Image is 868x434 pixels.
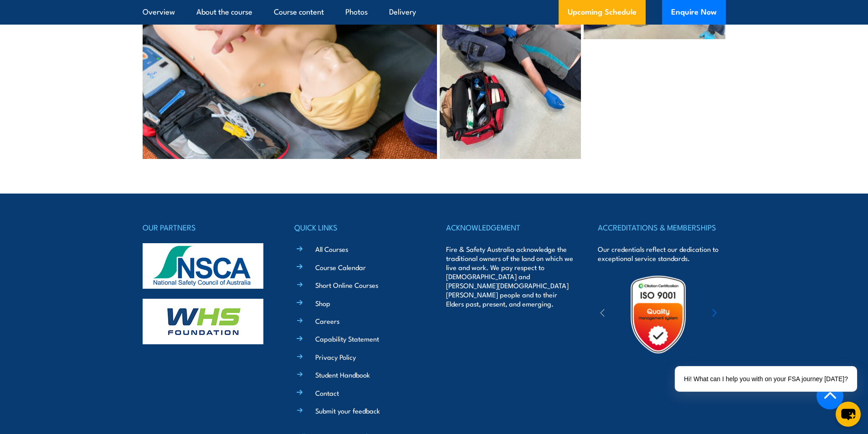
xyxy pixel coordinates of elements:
[675,366,857,392] div: Hi! What can I help you with on your FSA journey [DATE]?
[143,221,270,234] h4: OUR PARTNERS
[699,299,778,330] img: ewpa-logo
[315,370,370,379] a: Student Handbook
[315,406,380,415] a: Submit your feedback
[315,316,339,326] a: Careers
[315,298,330,308] a: Shop
[294,221,422,234] h4: QUICK LINKS
[143,243,263,289] img: nsca-logo-footer
[315,334,379,343] a: Capability Statement
[315,262,366,272] a: Course Calendar
[143,299,263,344] img: whs-logo-footer
[598,245,725,263] p: Our credentials reflect our dedication to exceptional service standards.
[446,245,574,308] p: Fire & Safety Australia acknowledge the traditional owners of the land on which we live and work....
[598,221,725,234] h4: ACCREDITATIONS & MEMBERSHIPS
[315,352,356,362] a: Privacy Policy
[315,244,348,254] a: All Courses
[836,402,861,427] button: chat-button
[315,280,378,290] a: Short Online Courses
[446,221,574,234] h4: ACKNOWLEDGEMENT
[618,275,698,354] img: Untitled design (19)
[315,388,339,398] a: Contact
